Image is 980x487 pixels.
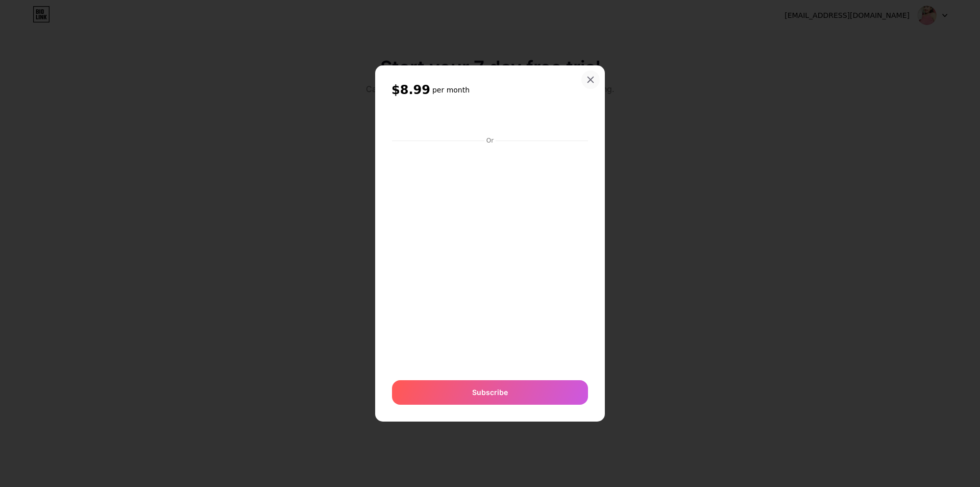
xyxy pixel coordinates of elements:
span: Subscribe [472,387,508,398]
div: Or [484,136,496,145]
span: $8.99 [391,82,430,98]
iframe: Secure payment input frame [392,109,588,133]
h6: per month [432,85,470,95]
iframe: Secure payment input frame [390,146,590,370]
